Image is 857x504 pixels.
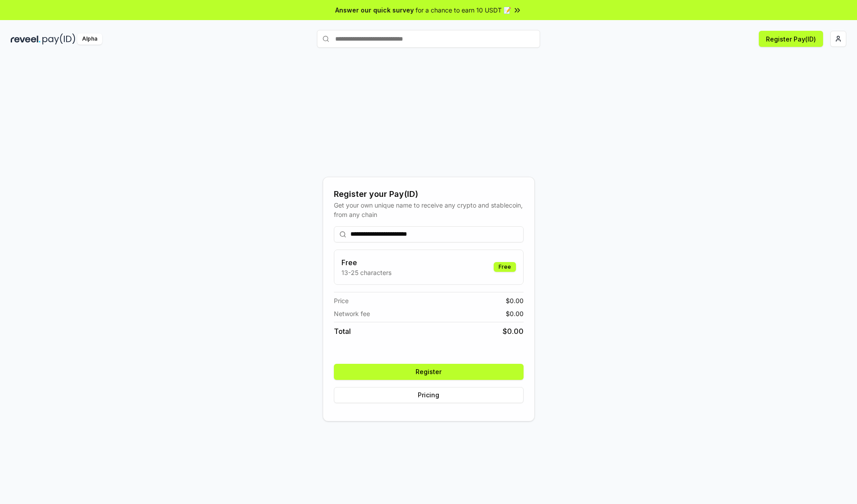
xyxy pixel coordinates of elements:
[503,326,524,337] span: $ 0.00
[334,364,524,380] button: Register
[759,31,823,47] button: Register Pay(ID)
[334,296,349,305] span: Price
[341,257,391,268] h3: Free
[506,309,524,318] span: $ 0.00
[341,268,391,277] p: 13-25 characters
[334,387,524,403] button: Pricing
[334,188,524,200] div: Register your Pay(ID)
[77,33,102,45] div: Alpha
[334,309,370,318] span: Network fee
[11,33,41,45] img: reveel_dark
[334,200,524,219] div: Get your own unique name to receive any crypto and stablecoin, from any chain
[42,33,75,45] img: pay_id
[494,262,516,272] div: Free
[416,5,511,15] span: for a chance to earn 10 USDT 📝
[335,5,414,15] span: Answer our quick survey
[334,326,351,337] span: Total
[506,296,524,305] span: $ 0.00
